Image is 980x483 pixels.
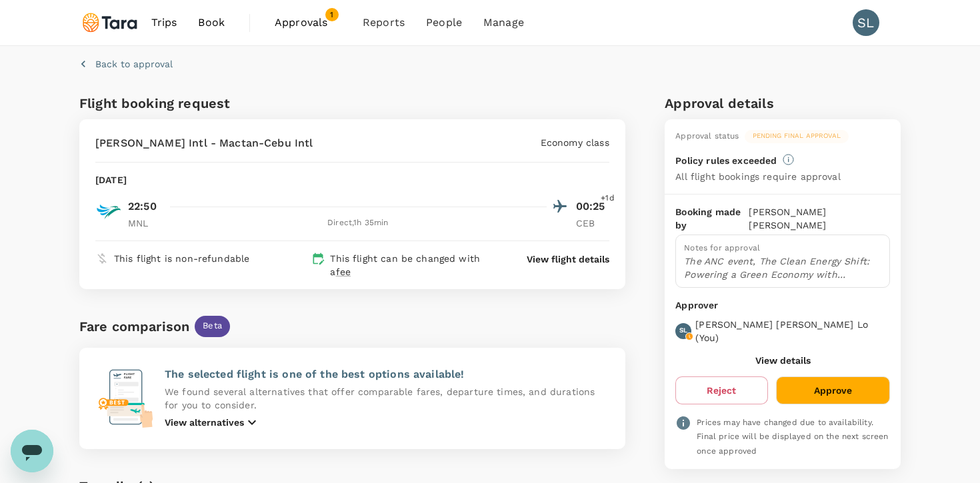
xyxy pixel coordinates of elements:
p: This flight can be changed with a [330,252,501,278]
p: [PERSON_NAME] [PERSON_NAME] Lo ( You ) [695,318,890,344]
img: 5J [95,199,122,225]
span: Approvals [275,15,341,31]
span: Beta [195,320,230,332]
span: Reports [363,15,405,31]
span: Book [198,15,225,31]
p: 00:25 [576,199,609,215]
p: SL [679,326,687,335]
button: View details [755,355,811,366]
iframe: Button to launch messaging window [11,430,53,472]
p: Economy class [541,136,609,149]
p: CEB [576,217,609,230]
p: MNL [128,217,161,230]
p: Booking made by [675,205,749,232]
div: Approval status [675,130,739,143]
p: 22:50 [128,199,157,215]
h6: Approval details [665,93,901,114]
p: [PERSON_NAME] [PERSON_NAME] [749,205,890,232]
button: View alternatives [165,414,260,430]
p: View alternatives [165,416,244,429]
p: This flight is non-refundable [114,252,249,265]
div: Direct , 1h 35min [169,217,547,230]
p: Policy rules exceeded [675,154,777,167]
img: Tara Climate Ltd [79,8,141,37]
p: All flight bookings require approval [675,170,840,183]
div: SL [853,9,879,36]
div: Fare comparison [79,316,189,337]
span: Manage [483,15,524,31]
p: Back to approval [95,57,173,71]
p: [DATE] [95,173,127,187]
p: The ANC event, The Clean Energy Shift: Powering a Green Economy with Renewable Energy, is coming ... [684,254,881,281]
span: Prices may have changed due to availability. Final price will be displayed on the next screen onc... [697,418,888,456]
span: Notes for approval [684,243,760,252]
button: Reject [675,376,767,404]
button: Back to approval [79,57,173,71]
p: The selected flight is one of the best options available! [165,366,609,382]
p: We found several alternatives that offer comparable fares, departure times, and durations for you... [165,385,609,412]
span: Pending final approval [745,131,849,141]
button: Approve [776,376,890,404]
button: View flight details [527,252,609,266]
h6: Flight booking request [79,93,349,114]
span: +1d [601,192,614,205]
p: Approver [675,298,890,312]
span: People [426,15,462,31]
p: [PERSON_NAME] Intl - Mactan-Cebu Intl [95,135,313,151]
span: 1 [325,8,339,21]
span: Trips [151,15,177,31]
span: fee [336,266,351,277]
